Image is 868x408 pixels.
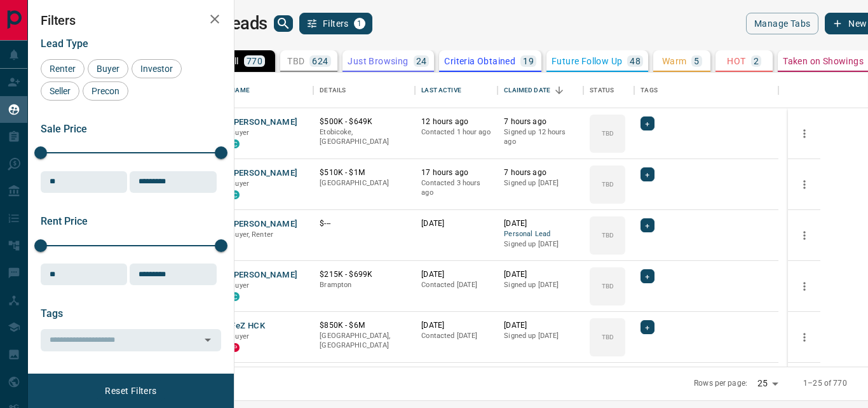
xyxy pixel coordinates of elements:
[421,331,491,341] p: Contacted [DATE]
[752,374,783,393] div: 25
[504,229,577,240] span: Personal Lead
[320,269,409,280] p: $215K - $699K
[231,332,249,341] span: Buyer
[287,57,304,66] p: TBD
[41,38,88,50] span: Lead Type
[45,64,80,74] span: Renter
[231,167,297,179] button: [PERSON_NAME]
[231,129,249,137] span: Buyer
[88,59,128,78] div: Buyer
[590,73,614,108] div: Status
[274,15,293,32] button: search button
[727,57,745,66] p: HOT
[41,215,88,227] span: Rent Price
[421,116,491,127] p: 12 hours ago
[504,269,577,280] p: [DATE]
[41,13,221,28] h2: Filters
[231,179,249,188] span: Buyer
[231,230,273,239] span: Buyer, Renter
[231,73,250,108] div: Name
[416,57,427,66] p: 24
[645,117,649,130] span: +
[421,269,491,280] p: [DATE]
[421,178,491,198] p: Contacted 3 hours ago
[795,226,814,245] button: more
[41,59,85,78] div: Renter
[136,64,177,74] span: Investor
[754,57,759,66] p: 2
[602,129,614,138] p: TBD
[312,57,328,66] p: 624
[83,81,128,101] div: Precon
[320,320,409,331] p: $850K - $6M
[662,57,687,66] p: Warm
[504,218,577,229] p: [DATE]
[504,116,577,127] p: 7 hours ago
[645,321,649,334] span: +
[444,57,515,66] p: Criteria Obtained
[320,167,409,178] p: $510K - $1M
[602,281,614,291] p: TBD
[645,270,649,283] span: +
[415,73,498,108] div: Last Active
[421,320,491,331] p: [DATE]
[783,57,864,66] p: Taken on Showings
[645,219,649,232] span: +
[795,124,814,143] button: more
[421,218,491,229] p: [DATE]
[645,168,649,181] span: +
[550,81,568,99] button: Sort
[231,116,297,129] button: [PERSON_NAME]
[641,320,654,334] div: +
[504,167,577,178] p: 7 hours ago
[504,178,577,188] p: Signed up [DATE]
[299,13,372,34] button: Filters1
[231,139,240,148] div: condos.ca
[795,277,814,296] button: more
[602,332,614,342] p: TBD
[320,331,409,351] p: [GEOGRAPHIC_DATA], [GEOGRAPHIC_DATA]
[320,73,346,108] div: Details
[320,127,409,147] p: Etobicoke, [GEOGRAPHIC_DATA]
[231,320,265,332] button: FeZ HCK
[231,190,240,199] div: condos.ca
[313,73,415,108] div: Details
[641,218,654,232] div: +
[348,57,408,66] p: Just Browsing
[199,331,217,349] button: Open
[41,81,79,101] div: Seller
[504,73,550,108] div: Claimed Date
[231,269,297,281] button: [PERSON_NAME]
[320,116,409,127] p: $500K - $649K
[224,73,313,108] div: Name
[803,378,846,389] p: 1–25 of 770
[795,328,814,347] button: more
[421,127,491,137] p: Contacted 1 hour ago
[421,167,491,178] p: 17 hours ago
[97,380,165,402] button: Reset Filters
[504,239,577,250] p: Signed up [DATE]
[231,281,249,290] span: Buyer
[641,73,658,108] div: Tags
[602,230,614,240] p: TBD
[87,86,124,96] span: Precon
[504,331,577,341] p: Signed up [DATE]
[132,59,182,78] div: Investor
[583,73,634,108] div: Status
[355,19,364,28] span: 1
[45,86,75,96] span: Seller
[421,73,461,108] div: Last Active
[602,179,614,189] p: TBD
[41,123,87,135] span: Sale Price
[523,57,534,66] p: 19
[630,57,641,66] p: 48
[552,57,622,66] p: Future Follow Up
[247,57,262,66] p: 770
[504,320,577,331] p: [DATE]
[694,57,699,66] p: 5
[41,374,119,386] span: Opportunity Type
[320,178,409,188] p: [GEOGRAPHIC_DATA]
[41,307,63,320] span: Tags
[641,116,654,130] div: +
[320,218,409,229] p: $---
